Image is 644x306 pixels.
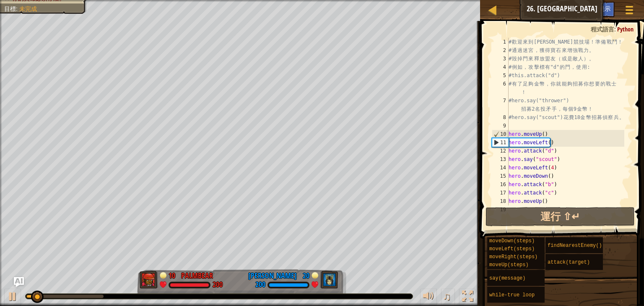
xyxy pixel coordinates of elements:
div: 17 [492,189,509,197]
button: 調整音量 [420,289,437,306]
div: 10 [492,130,509,138]
div: 18 [492,197,509,205]
div: 5 [492,71,509,80]
span: 目標 [4,5,16,12]
div: 15 [492,172,509,180]
button: 顯示遊戲選單 [619,2,640,21]
span: 未完成 [19,5,37,12]
span: 程式語言 [591,25,614,33]
div: 6 [492,80,509,96]
img: thang_avatar_frame.png [140,271,158,288]
div: 1 [492,38,509,46]
span: moveUp(steps) [489,262,529,268]
button: 運行 ⇧↵ [486,207,635,226]
div: 16 [492,180,509,189]
span: findNearestEnemy() [548,243,602,249]
div: 19 [492,205,509,214]
span: 小提示 [593,5,610,13]
span: moveDown(steps) [489,238,535,244]
div: 7 [492,96,509,113]
div: 10 [169,270,177,278]
span: while-true loop [489,292,535,298]
span: ♫ [443,290,451,303]
div: 11 [492,138,509,147]
div: 4 [492,63,509,71]
span: say(message) [489,275,525,281]
div: [PERSON_NAME] [248,270,297,281]
span: : [16,5,19,12]
div: 14 [492,163,509,172]
div: 12 [492,147,509,155]
span: : [614,25,617,33]
div: 13 [492,155,509,163]
button: Ask AI [566,2,589,17]
span: Python [617,25,634,33]
span: attack(target) [548,259,590,265]
div: 200 [213,281,223,289]
div: 8 [492,113,509,122]
span: moveRight(steps) [489,254,538,260]
div: 3 [492,54,509,63]
div: 2 [492,46,509,54]
div: 9 [492,122,509,130]
div: 200 [255,281,265,289]
span: moveLeft(steps) [489,246,535,252]
div: Palmbear [181,270,213,281]
button: ♫ [441,289,455,306]
button: Ask AI [14,277,24,287]
span: Ask AI [570,5,584,13]
button: Ctrl + P: Play [4,289,21,306]
button: 切換全螢幕 [459,289,476,306]
img: thang_avatar_frame.png [319,271,338,288]
div: 20 [301,270,309,278]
